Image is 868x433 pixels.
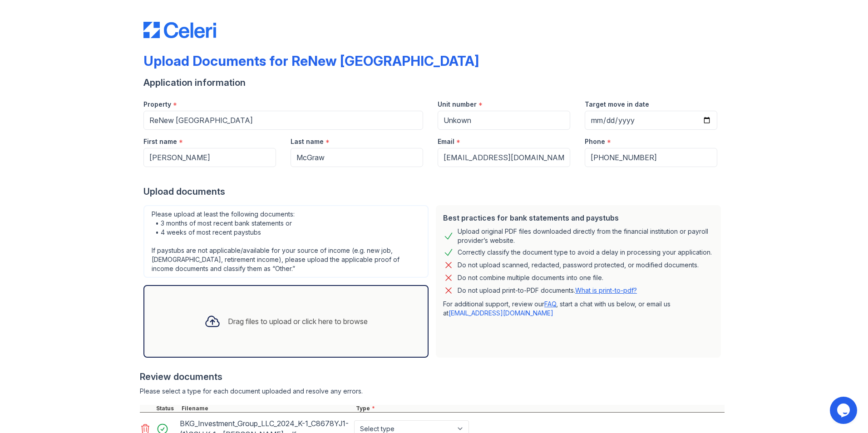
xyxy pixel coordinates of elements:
label: Last name [291,137,324,146]
label: Target move in date [585,100,649,109]
p: For additional support, review our , start a chat with us below, or email us at [443,300,714,318]
div: Upload original PDF files downloaded directly from the financial institution or payroll provider’... [458,227,714,245]
div: Application information [143,76,725,89]
div: Upload documents [143,185,725,198]
div: Please select a type for each document uploaded and resolve any errors. [140,387,725,396]
div: Best practices for bank statements and paystubs [443,212,714,223]
label: Email [438,137,454,146]
p: Do not upload print-to-PDF documents. [458,286,637,295]
a: [EMAIL_ADDRESS][DOMAIN_NAME] [449,309,553,317]
label: Property [143,100,171,109]
label: First name [143,137,177,146]
a: FAQ [544,300,556,308]
iframe: chat widget [830,397,859,424]
div: Filename [180,405,354,412]
img: CE_Logo_Blue-a8612792a0a2168367f1c8372b55b34899dd931a85d93a1a3d3e32e68fde9ad4.png [143,22,216,38]
div: Type [354,405,725,412]
div: Upload Documents for ReNew [GEOGRAPHIC_DATA] [143,53,479,69]
div: Status [154,405,180,412]
div: Do not upload scanned, redacted, password protected, or modified documents. [458,260,699,271]
div: Review documents [140,370,725,383]
div: Drag files to upload or click here to browse [228,316,368,327]
div: Correctly classify the document type to avoid a delay in processing your application. [458,247,712,258]
div: Please upload at least the following documents: • 3 months of most recent bank statements or • 4 ... [143,205,429,278]
a: What is print-to-pdf? [575,286,637,294]
label: Unit number [438,100,477,109]
div: Do not combine multiple documents into one file. [458,272,603,283]
label: Phone [585,137,605,146]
